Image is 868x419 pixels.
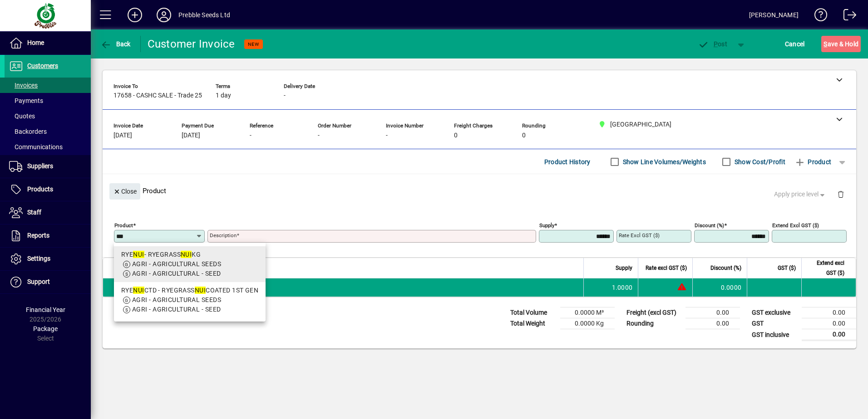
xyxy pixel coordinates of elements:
[698,40,727,48] span: ost
[778,263,796,273] span: GST ($)
[807,258,844,278] span: Extend excl GST ($)
[9,143,63,151] span: Communications
[132,270,221,277] span: AGRI - AGRICULTURAL - SEED
[824,40,827,48] span: S
[802,329,856,341] td: 0.00
[506,307,560,318] td: Total Volume
[27,62,58,69] span: Customers
[149,7,178,23] button: Profile
[9,82,38,89] span: Invoices
[103,174,856,207] div: Product
[133,251,144,258] em: NUI
[802,318,856,329] td: 0.00
[5,201,91,224] a: Staff
[9,97,43,104] span: Payments
[113,132,132,139] span: [DATE]
[114,222,133,229] mat-label: Product
[454,132,458,139] span: 0
[91,36,141,52] app-page-header-button: Back
[210,232,237,239] mat-label: Description
[181,251,192,258] em: NUI
[686,318,740,329] td: 0.00
[250,132,252,139] span: -
[5,271,91,293] a: Support
[318,132,320,139] span: -
[121,286,258,295] div: RYE CTD - RYEGRASS COATED 1ST GEN
[5,78,91,93] a: Invoices
[616,263,632,273] span: Supply
[113,92,202,99] span: 17658 - CASHC SALE - Trade 25
[646,263,687,273] span: Rate excl GST ($)
[33,325,58,332] span: Package
[27,209,41,216] span: Staff
[830,183,852,205] button: Delete
[821,36,861,52] button: Save & Hold
[619,232,660,239] mat-label: Rate excl GST ($)
[612,283,633,292] span: 1.0000
[114,282,266,318] mat-option: RYENUICTD - RYEGRASS NUI COATED 1ST GEN
[284,92,286,99] span: -
[808,2,828,31] a: Knowledge Base
[686,307,740,318] td: 0.00
[824,37,858,51] span: ave & Hold
[5,124,91,139] a: Backorders
[120,7,149,23] button: Add
[100,40,131,48] span: Back
[774,190,827,199] span: Apply price level
[113,184,137,199] span: Close
[5,93,91,108] a: Payments
[9,112,35,120] span: Quotes
[733,157,785,166] label: Show Cost/Profit
[27,278,50,285] span: Support
[27,39,44,46] span: Home
[539,222,554,229] mat-label: Supply
[132,296,221,303] span: AGRI - AGRICULTURAL SEEDS
[5,248,91,270] a: Settings
[182,132,200,139] span: [DATE]
[770,186,830,203] button: Apply price level
[747,329,802,341] td: GST inclusive
[148,37,235,51] div: Customer Invoice
[747,318,802,329] td: GST
[386,132,388,139] span: -
[772,222,819,229] mat-label: Extend excl GST ($)
[5,155,91,178] a: Suppliers
[27,162,53,170] span: Suppliers
[98,36,133,52] button: Back
[178,8,230,22] div: Prebble Seeds Ltd
[109,183,140,200] button: Close
[132,306,221,313] span: AGRI - AGRICULTURAL - SEED
[5,139,91,155] a: Communications
[114,246,266,282] mat-option: RYENUI - RYEGRASS NUI KG
[248,41,259,47] span: NEW
[830,190,852,198] app-page-header-button: Delete
[560,318,615,329] td: 0.0000 Kg
[560,307,615,318] td: 0.0000 M³
[5,108,91,124] a: Quotes
[783,36,807,52] button: Cancel
[747,307,802,318] td: GST exclusive
[132,260,221,268] span: AGRI - AGRICULTURAL SEEDS
[695,222,724,229] mat-label: Discount (%)
[785,37,805,51] span: Cancel
[522,132,526,139] span: 0
[9,128,47,135] span: Backorders
[621,157,706,166] label: Show Line Volumes/Weights
[710,263,741,273] span: Discount (%)
[5,224,91,247] a: Reports
[216,92,231,99] span: 1 day
[5,178,91,201] a: Products
[27,185,53,193] span: Products
[622,318,686,329] td: Rounding
[26,306,65,313] span: Financial Year
[714,40,718,48] span: P
[27,232,49,239] span: Reports
[693,36,732,52] button: Post
[5,32,91,54] a: Home
[544,155,591,169] span: Product History
[195,287,206,294] em: NUI
[622,307,686,318] td: Freight (excl GST)
[802,307,856,318] td: 0.00
[749,8,799,22] div: [PERSON_NAME]
[541,154,594,170] button: Product History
